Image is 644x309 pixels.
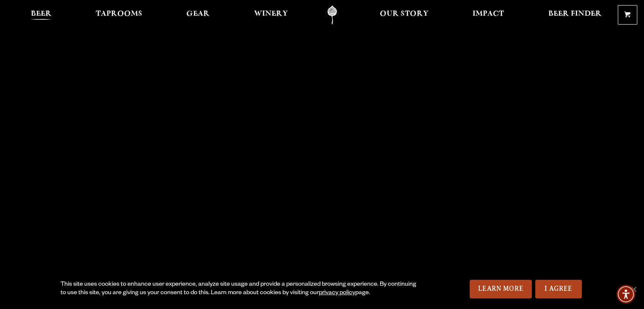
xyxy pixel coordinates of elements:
a: Odell Home [316,6,348,25]
a: Our Story [374,6,434,25]
div: Accessibility Menu [616,285,635,303]
a: Impact [467,6,509,25]
a: Learn More [470,280,532,298]
span: Beer Finder [548,11,601,17]
span: Beer [31,11,52,17]
span: Winery [254,11,288,17]
span: Gear [186,11,210,17]
a: Beer Finder [542,6,607,25]
span: Our Story [380,11,428,17]
span: Impact [473,11,504,17]
a: Winery [249,6,293,25]
a: Gear [181,6,215,25]
a: Taprooms [90,6,148,25]
a: Beer [25,6,57,25]
div: This site uses cookies to enhance user experience, analyze site usage and provide a personalized ... [61,281,422,298]
a: privacy policy [319,290,355,297]
a: I Agree [535,280,582,298]
span: Taprooms [96,11,142,17]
